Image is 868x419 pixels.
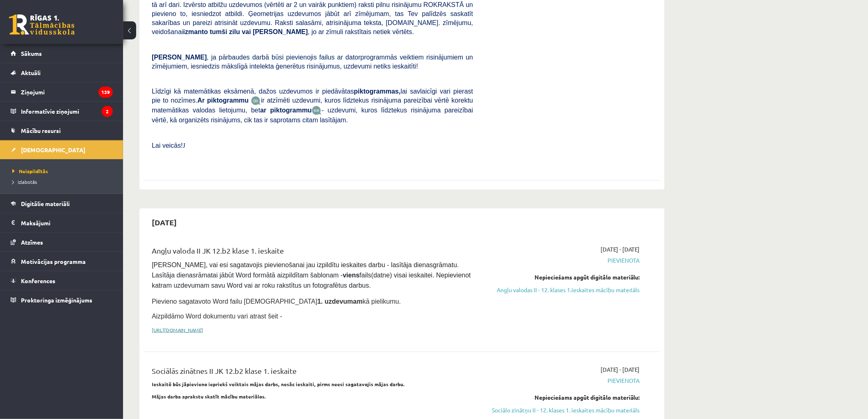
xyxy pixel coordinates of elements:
[485,406,640,414] a: Sociālo zinātņu II - 12. klases 1. ieskaites mācību materiāls
[485,393,640,402] div: Nepieciešams apgūt digitālo materiālu:
[601,365,640,374] span: [DATE] - [DATE]
[251,96,261,105] img: JfuEzvunn4EvwAAAAASUVORK5CYII=
[21,213,113,232] legend: Maksājumi
[21,200,70,207] span: Digitālie materiāli
[485,376,640,385] span: Pievienota
[152,88,473,104] span: Līdzīgi kā matemātikas eksāmenā, dažos uzdevumos ir piedāvātas lai savlaicīgi vari pierast pie to...
[485,273,640,282] div: Nepieciešams apgūt digitālo materiālu:
[21,127,61,134] span: Mācību resursi
[152,142,183,149] span: Lai veicās!
[12,167,115,175] a: Neizpildītās
[11,252,113,271] a: Motivācijas programma
[102,106,113,117] i: 2
[11,213,113,232] a: Maksājumi
[21,146,85,153] span: [DEMOGRAPHIC_DATA]
[11,102,113,121] a: Informatīvie ziņojumi2
[21,50,42,57] span: Sākums
[11,82,113,101] a: Ziņojumi139
[318,298,363,305] strong: 1. uzdevumam
[144,213,185,232] h2: [DATE]
[152,54,473,70] span: , ja pārbaudes darbā būsi pievienojis failus ar datorprogrammās veiktiem risinājumiem un zīmējumi...
[12,168,48,174] span: Neizpildītās
[152,54,207,61] span: [PERSON_NAME]
[183,142,185,149] span: J
[21,102,113,121] legend: Informatīvie ziņojumi
[152,261,473,289] span: [PERSON_NAME], vai esi sagatavojis pievienošanai jau izpildītu ieskaites darbu - lasītāja dienasg...
[210,28,308,35] b: tumši zilu vai [PERSON_NAME]
[12,178,115,185] a: Izlabotās
[152,381,405,387] strong: Ieskaitē būs jāpievieno iepriekš veiktais mājas darbs, nesāc ieskaiti, pirms neesi sagatavojis mā...
[197,97,249,104] b: Ar piktogrammu
[312,106,322,115] img: wKvN42sLe3LLwAAAABJRU5ErkJggg==
[152,97,473,114] span: ir atzīmēti uzdevumi, kuros līdztekus risinājuma pareizībai vērtē korektu matemātikas valodas lie...
[11,121,113,140] a: Mācību resursi
[11,44,113,63] a: Sākums
[183,28,208,35] b: izmanto
[21,277,55,284] span: Konferences
[21,238,43,246] span: Atzīmes
[152,313,282,320] span: Aizpildāmo Word dokumentu vari atrast šeit -
[601,245,640,254] span: [DATE] - [DATE]
[485,286,640,294] a: Angļu valodas II - 12. klases 1.ieskaites mācību materiāls
[9,14,75,35] a: Rīgas 1. Tālmācības vidusskola
[12,179,37,185] span: Izlabotās
[343,272,360,279] strong: viens
[152,327,203,333] a: [URL][DOMAIN_NAME]
[11,233,113,252] a: Atzīmes
[485,256,640,265] span: Pievienota
[98,87,113,98] i: 139
[152,365,473,380] div: Sociālās zinātnes II JK 12.b2 klase 1. ieskaite
[21,69,41,76] span: Aktuāli
[21,82,113,101] legend: Ziņojumi
[21,296,92,304] span: Proktoringa izmēģinājums
[11,194,113,213] a: Digitālie materiāli
[21,258,86,265] span: Motivācijas programma
[11,140,113,159] a: [DEMOGRAPHIC_DATA]
[11,63,113,82] a: Aktuāli
[152,298,401,305] span: Pievieno sagatavoto Word failu [DEMOGRAPHIC_DATA] kā pielikumu.
[11,271,113,290] a: Konferences
[354,88,401,95] b: piktogrammas,
[152,245,473,260] div: Angļu valoda II JK 12.b2 klase 1. ieskaite
[11,291,113,309] a: Proktoringa izmēģinājums
[152,393,266,400] strong: Mājas darba aprakstu skatīt mācību materiālos.
[260,107,312,114] b: ar piktogrammu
